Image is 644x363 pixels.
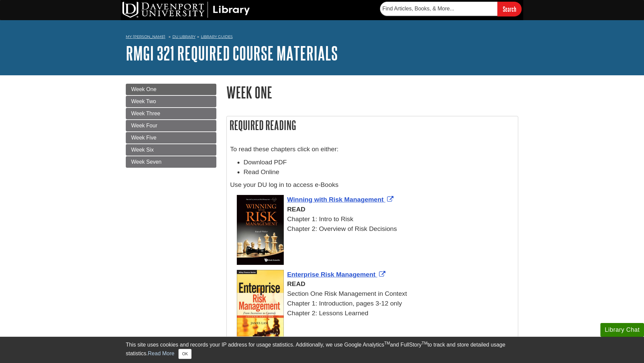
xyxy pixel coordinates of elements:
[201,34,233,39] a: Library Guides
[287,196,395,203] a: Link opens in new window
[126,84,216,168] div: Guide Page Menu
[287,206,305,213] b: READ
[287,280,305,287] b: READ
[131,98,156,104] span: Week Two
[131,123,157,128] span: Week Four
[131,111,160,116] span: Week Three
[287,196,384,203] span: Winning with Risk Management
[126,108,216,119] a: Week Three
[227,116,518,134] h2: Required Reading
[422,341,427,346] sup: TM
[131,86,156,92] span: Week One
[122,2,250,18] img: DU Library
[237,279,515,318] div: Section One Risk Management in Context Chapter 1: Introduction, pages 3-12 only Chapter 2: Lesson...
[126,96,216,107] a: Week Two
[380,2,522,16] form: Searches DU Library's articles, books, and more
[600,323,644,337] button: Library Chat
[126,32,518,43] nav: breadcrumb
[244,167,515,177] li: Read Online
[126,341,518,359] div: This site uses cookies and records your IP address for usage statistics. Additionally, we use Goo...
[287,271,375,278] span: Enterprise Risk Management
[131,147,154,153] span: Week Six
[237,205,515,234] div: Chapter 1: Intro to Risk Chapter 2: Overview of Risk Decisions
[497,2,522,16] input: Search
[131,135,156,140] span: Week Five
[126,84,216,95] a: Week One
[230,145,515,154] p: To read these chapters click on either:
[230,180,515,190] p: Use your DU log in to access e-Books
[126,120,216,131] a: Week Four
[126,34,165,40] a: My [PERSON_NAME]
[384,341,390,346] sup: TM
[244,158,515,167] li: Download PDF
[287,271,387,278] a: Link opens in new window
[131,159,161,165] span: Week Seven
[226,84,518,101] h1: Week One
[126,132,216,144] a: Week Five
[380,2,497,16] input: Find Articles, Books, & More...
[126,144,216,156] a: Week Six
[178,349,192,359] button: Close
[148,351,174,356] a: Read More
[126,43,338,64] a: RMGI 321 Required Course Materials
[126,156,216,168] a: Week Seven
[172,34,196,39] a: DU Library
